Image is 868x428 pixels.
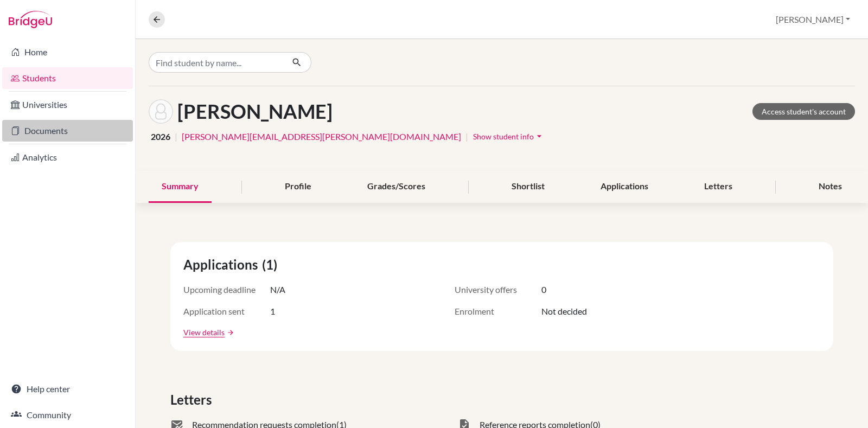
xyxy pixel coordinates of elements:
[806,171,855,203] div: Notes
[183,283,270,296] span: Upcoming deadline
[541,283,546,296] span: 0
[2,67,133,89] a: Students
[473,128,545,145] button: Show student infoarrow_drop_down
[170,390,216,410] span: Letters
[175,130,177,143] span: |
[588,171,661,203] div: Applications
[465,130,468,143] span: |
[225,329,234,336] a: arrow_forward
[272,171,324,203] div: Profile
[2,404,133,426] a: Community
[183,305,270,318] span: Application sent
[149,171,212,203] div: Summary
[473,132,534,141] span: Show student info
[499,171,558,203] div: Shortlist
[771,9,855,30] button: [PERSON_NAME]
[9,11,52,28] img: Bridge-U
[691,171,745,203] div: Letters
[183,255,262,274] span: Applications
[262,255,282,274] span: (1)
[455,283,541,296] span: University offers
[455,305,541,318] span: Enrolment
[151,130,170,143] span: 2026
[752,103,855,120] a: Access student's account
[270,305,275,318] span: 1
[270,283,285,296] span: N/A
[177,100,333,123] h1: [PERSON_NAME]
[183,327,225,338] a: View details
[2,146,133,168] a: Analytics
[2,41,133,63] a: Home
[2,378,133,400] a: Help center
[354,171,438,203] div: Grades/Scores
[2,120,133,142] a: Documents
[2,94,133,116] a: Universities
[149,99,173,124] img: Vignesh Ramesh's avatar
[541,305,587,318] span: Not decided
[534,131,545,142] i: arrow_drop_down
[182,130,461,143] a: [PERSON_NAME][EMAIL_ADDRESS][PERSON_NAME][DOMAIN_NAME]
[149,52,283,73] input: Find student by name...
